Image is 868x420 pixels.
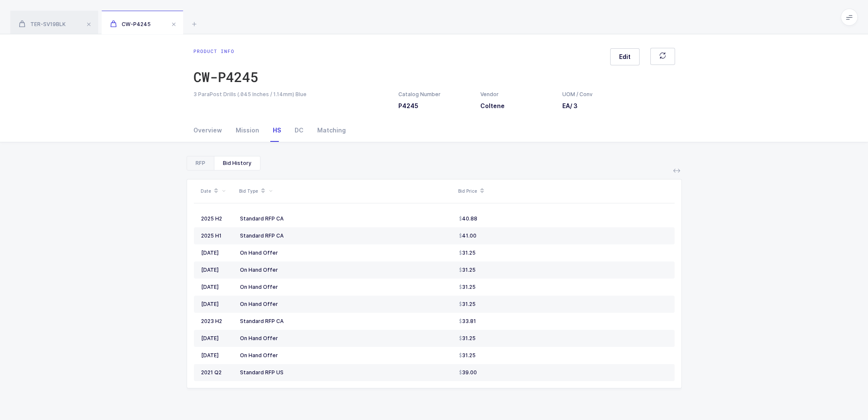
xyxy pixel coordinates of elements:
[459,284,476,291] span: 31.25
[240,267,452,273] div: On Hand Offer
[459,215,477,222] span: 40.88
[459,335,476,342] span: 31.25
[480,91,552,98] div: Vendor
[459,352,476,359] span: 31.25
[201,184,234,198] div: Date
[201,232,222,239] span: 2025 H1
[201,318,222,324] span: 2023 H2
[570,102,578,109] span: / 3
[229,119,266,142] div: Mission
[459,232,476,239] span: 41.00
[459,318,476,325] span: 33.81
[110,21,151,27] span: CW-P4245
[310,119,346,142] div: Matching
[459,369,477,376] span: 39.00
[193,48,258,55] div: Product info
[458,184,672,198] div: Bid Price
[201,267,219,273] span: [DATE]
[201,301,219,307] span: [DATE]
[240,301,452,308] div: On Hand Offer
[240,352,452,359] div: On Hand Offer
[201,215,222,222] span: 2025 H2
[201,369,222,376] span: 2021 Q2
[562,91,593,98] div: UOM / Conv
[187,156,214,170] div: RFP
[201,284,219,290] span: [DATE]
[239,184,453,198] div: Bid Type
[288,119,310,142] div: DC
[201,335,219,341] span: [DATE]
[240,250,452,256] div: On Hand Offer
[240,369,452,376] div: Standard RFP US
[459,250,476,256] span: 31.25
[459,301,476,308] span: 31.25
[214,156,260,170] div: Bid History
[610,48,640,65] button: Edit
[201,250,219,256] span: [DATE]
[240,335,452,342] div: On Hand Offer
[240,215,452,222] div: Standard RFP CA
[459,267,476,273] span: 31.25
[201,352,219,358] span: [DATE]
[240,232,452,239] div: Standard RFP CA
[266,119,288,142] div: HS
[193,91,388,98] div: 3 ParaPost Drills (.045 Inches / 1.14mm) Blue
[240,318,452,325] div: Standard RFP CA
[480,102,552,110] h3: Coltene
[619,53,631,61] span: Edit
[240,284,452,291] div: On Hand Offer
[562,102,593,110] h3: EA
[193,119,229,142] div: Overview
[19,21,66,27] span: TER-SV19BLK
